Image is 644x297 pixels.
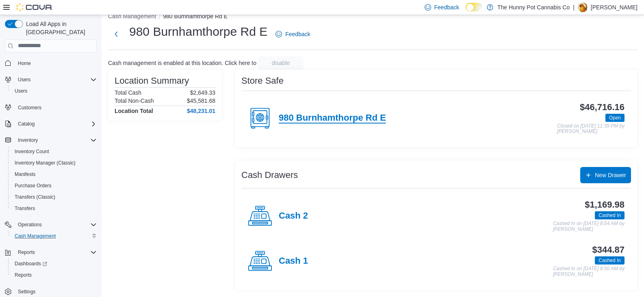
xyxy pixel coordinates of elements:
button: Cash Management [108,13,156,20]
button: Manifests [8,169,100,180]
h4: $48,231.01 [187,108,215,114]
span: Cashed In [595,211,624,219]
h3: $46,716.16 [580,102,624,112]
div: Andy Ramgobin [578,2,588,12]
button: Transfers [8,203,100,214]
span: Inventory Count [15,148,49,155]
span: Purchase Orders [11,181,97,191]
button: Catalog [2,118,100,130]
span: Reports [11,270,97,280]
button: New Drawer [580,167,631,183]
span: Dashboards [11,259,97,269]
span: Dashboards [15,260,47,267]
span: Manifests [15,171,35,178]
h4: Cash 1 [279,256,308,267]
a: Home [15,59,34,68]
button: Reports [2,247,100,258]
button: Cash Management [8,230,100,242]
p: [PERSON_NAME] [591,2,637,12]
span: Home [15,58,97,68]
span: Users [11,86,97,96]
span: Users [18,76,30,83]
button: Inventory Count [8,146,100,157]
button: Next [108,26,124,42]
button: disable [258,56,304,69]
h1: 980 Burnhamthorpe Rd E [129,24,267,40]
h3: Location Summary [115,76,189,86]
span: Settings [15,286,97,297]
a: Dashboards [11,259,50,269]
nav: An example of EuiBreadcrumbs [108,12,637,22]
span: disable [272,59,290,67]
span: Inventory [18,137,38,143]
span: Open [609,114,621,121]
span: Inventory [15,135,97,145]
span: New Drawer [595,171,626,179]
button: Users [8,85,100,97]
span: Cashed In [598,257,621,264]
a: Manifests [11,169,39,179]
a: Inventory Manager (Classic) [11,158,79,168]
button: Reports [8,269,100,281]
input: Dark Mode [466,3,483,11]
span: Catalog [15,119,97,129]
span: Transfers [15,205,35,212]
a: Customers [15,103,45,113]
span: Cashed In [598,212,621,219]
p: Closed on [DATE] 11:39 PM by [PERSON_NAME] [557,124,624,134]
p: Cashed In on [DATE] 8:54 AM by [PERSON_NAME] [553,221,624,232]
h6: Total Cash [115,89,141,96]
span: Inventory Manager (Classic) [15,160,76,166]
a: Purchase Orders [11,181,55,191]
span: Cash Management [15,233,56,239]
button: Users [15,75,34,85]
span: Home [18,60,31,67]
a: Cash Management [11,231,59,241]
button: Customers [2,102,100,113]
span: Reports [15,247,97,257]
a: Settings [15,287,39,297]
span: Users [15,88,27,94]
a: Users [11,86,30,96]
span: Customers [18,104,41,111]
a: Feedback [272,26,313,42]
button: Inventory [15,135,41,145]
a: Inventory Count [11,147,52,156]
a: Reports [11,270,35,280]
span: Operations [15,220,97,230]
span: Manifests [11,169,97,179]
a: Transfers [11,204,38,213]
span: Purchase Orders [15,182,52,189]
p: $2,649.33 [190,89,215,96]
span: Settings [18,288,35,295]
p: Cash management is enabled at this location. Click here to [108,60,256,66]
span: Operations [18,221,42,228]
button: Operations [15,220,45,230]
span: Reports [18,249,35,256]
span: Load All Apps in [GEOGRAPHIC_DATA] [23,20,97,36]
span: Transfers (Classic) [15,194,55,200]
h6: Total Non-Cash [115,98,154,104]
span: Inventory Manager (Classic) [11,158,97,168]
h4: Location Total [115,108,153,114]
button: Inventory Manager (Classic) [8,157,100,169]
span: Users [15,75,97,85]
span: Feedback [434,3,459,11]
button: Home [2,57,100,69]
h3: $1,169.98 [585,200,624,210]
button: 980 Burnhamthorpe Rd E [163,13,228,20]
a: Transfers (Classic) [11,192,59,202]
span: Customers [15,102,97,113]
h3: Store Safe [241,76,284,86]
span: Feedback [285,30,310,38]
button: Transfers (Classic) [8,191,100,203]
span: Dark Mode [466,11,466,12]
p: | [573,2,575,12]
button: Users [2,74,100,85]
span: Inventory Count [11,147,97,156]
p: The Hunny Pot Cannabis Co [497,2,570,12]
button: Purchase Orders [8,180,100,191]
button: Reports [15,247,38,257]
button: Inventory [2,134,100,146]
button: Catalog [15,119,38,129]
